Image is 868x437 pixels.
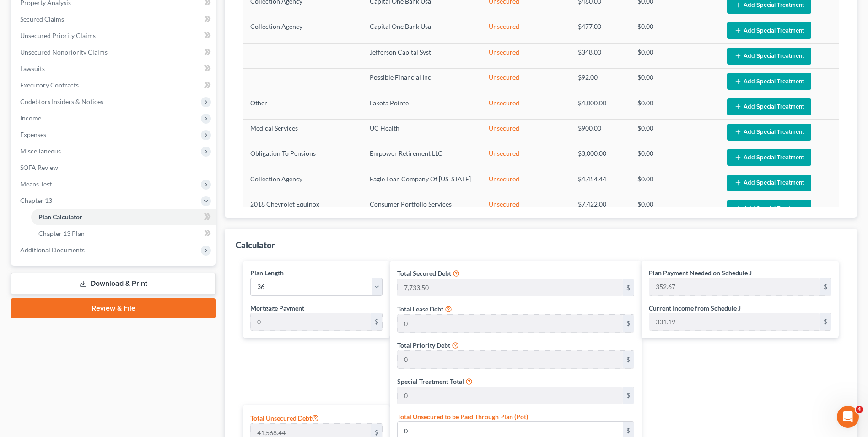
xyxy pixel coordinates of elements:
span: Chapter 13 Plan [38,229,85,237]
button: Add Special Treatment [727,149,811,166]
a: Unsecured Priority Claims [13,27,216,44]
td: Medical Services [243,120,362,145]
input: 0.00 [649,313,820,331]
input: 0.00 [398,387,623,404]
span: Chapter 13 [20,197,52,204]
td: Consumer Portfolio Services [362,196,481,221]
a: Executory Contracts [13,77,216,93]
td: $4,454.44 [571,170,630,196]
button: Add Special Treatment [727,124,811,141]
td: $0.00 [630,145,719,170]
button: Add Special Treatment [727,200,811,217]
button: Add Special Treatment [727,48,811,65]
td: $3,000.00 [571,145,630,170]
td: Eagle Loan Company Of [US_STATE] [362,170,481,196]
td: Collection Agency [243,170,362,196]
td: Unsecured [481,170,571,196]
div: $ [820,278,831,295]
td: $0.00 [630,44,719,69]
span: Unsecured Priority Claims [20,32,96,39]
input: 0.00 [649,278,820,295]
td: $0.00 [630,18,719,43]
label: Total Priority Debt [397,340,450,350]
div: $ [371,313,382,331]
a: Chapter 13 Plan [31,225,216,242]
td: $477.00 [571,18,630,43]
span: Executory Contracts [20,81,79,89]
label: Mortgage Payment [250,303,304,313]
td: Other [243,94,362,119]
a: Plan Calculator [31,209,216,225]
label: Special Treatment Total [397,377,464,386]
div: $ [623,387,634,404]
label: Plan Payment Needed on Schedule J [649,268,752,278]
span: Secured Claims [20,15,64,23]
div: $ [623,351,634,368]
td: Unsecured [481,120,571,145]
span: Miscellaneous [20,147,61,155]
div: $ [623,315,634,332]
div: Calculator [236,240,275,251]
label: Total Unsecured Debt [250,412,319,423]
td: Collection Agency [243,18,362,43]
td: $92.00 [571,69,630,94]
label: Total Secured Debt [397,268,451,278]
td: Lakota Pointe [362,94,481,119]
a: Review & File [11,298,216,318]
input: 0.00 [398,351,623,368]
span: Plan Calculator [38,213,82,221]
td: Unsecured [481,94,571,119]
button: Add Special Treatment [727,22,811,39]
td: Unsecured [481,44,571,69]
span: SOFA Review [20,164,58,171]
a: Unsecured Nonpriority Claims [13,44,216,60]
td: $0.00 [630,170,719,196]
input: 0.00 [398,279,623,296]
div: $ [623,279,634,296]
td: $0.00 [630,196,719,221]
td: $348.00 [571,44,630,69]
a: Secured Claims [13,11,216,27]
td: $900.00 [571,120,630,145]
a: Lawsuits [13,60,216,77]
td: Unsecured [481,145,571,170]
span: Expenses [20,131,46,138]
label: Current Income from Schedule J [649,303,741,313]
td: $0.00 [630,120,719,145]
td: Capital One Bank Usa [362,18,481,43]
div: $ [820,313,831,331]
button: Add Special Treatment [727,98,811,115]
td: $4,000.00 [571,94,630,119]
a: SOFA Review [13,159,216,176]
span: Unsecured Nonpriority Claims [20,48,108,56]
button: Add Special Treatment [727,73,811,90]
input: 0.00 [398,315,623,332]
span: 4 [856,406,863,413]
label: Total Unsecured to be Paid Through Plan (Pot) [397,412,528,421]
td: Unsecured [481,69,571,94]
input: 0.00 [251,313,371,331]
td: $7,422.00 [571,196,630,221]
label: Total Lease Debt [397,304,443,314]
td: 2018 Chevrolet Equinox [243,196,362,221]
td: UC Health [362,120,481,145]
td: Empower Retirement LLC [362,145,481,170]
span: Additional Documents [20,246,85,254]
td: $0.00 [630,94,719,119]
iframe: Intercom live chat [837,406,859,428]
td: Unsecured [481,196,571,221]
span: Income [20,114,41,122]
td: $0.00 [630,69,719,94]
span: Means Test [20,180,52,188]
td: Obligation To Pensions [243,145,362,170]
button: Add Special Treatment [727,175,811,191]
span: Codebtors Insiders & Notices [20,98,103,105]
td: Unsecured [481,18,571,43]
span: Lawsuits [20,65,45,72]
a: Download & Print [11,273,216,295]
label: Plan Length [250,268,284,278]
td: Possible Financial Inc [362,69,481,94]
td: Jefferson Capital Syst [362,44,481,69]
